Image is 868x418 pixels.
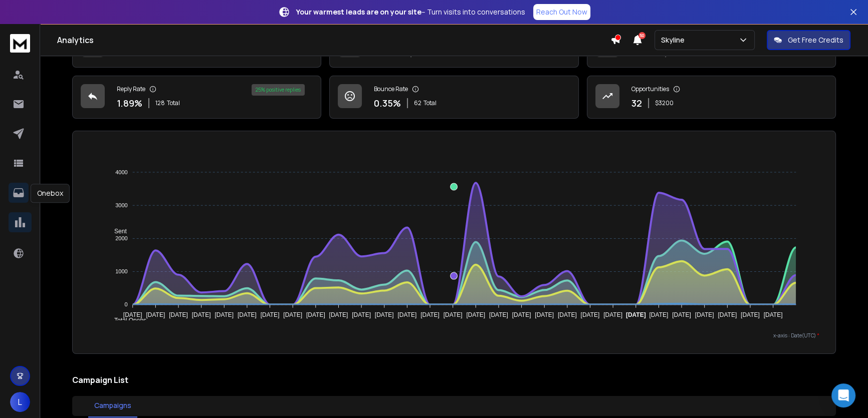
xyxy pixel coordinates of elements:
img: logo [10,34,30,53]
tspan: [DATE] [375,311,394,318]
tspan: [DATE] [146,311,165,318]
tspan: [DATE] [512,311,531,318]
a: Reach Out Now [533,4,590,20]
p: Get Free Credits [788,35,843,45]
p: x-axis : Date(UTC) [89,332,819,339]
span: 62 [414,99,421,107]
tspan: [DATE] [284,311,303,318]
button: Campaigns [88,394,137,417]
div: Open Intercom Messenger [831,383,855,407]
tspan: [DATE] [489,311,508,318]
tspan: [DATE] [169,311,188,318]
tspan: [DATE] [741,311,760,318]
div: Onebox [31,184,70,203]
tspan: 2000 [116,235,128,241]
tspan: 4000 [116,169,128,175]
p: Reply Rate [117,85,145,93]
tspan: [DATE] [467,311,486,318]
p: Bounce Rate [374,85,408,93]
tspan: [DATE] [398,311,417,318]
h2: Campaign List [72,374,836,386]
tspan: [DATE] [306,311,325,318]
tspan: [DATE] [444,311,463,318]
tspan: 1000 [116,268,128,274]
div: 25 % positive replies [252,84,305,96]
p: Reach Out Now [536,7,587,17]
tspan: [DATE] [535,311,554,318]
p: Skyline [661,35,689,45]
p: 32 [631,96,642,110]
tspan: [DATE] [764,311,783,318]
tspan: [DATE] [604,311,623,318]
tspan: 0 [125,301,128,307]
tspan: [DATE] [718,311,737,318]
tspan: [DATE] [261,311,280,318]
p: Opportunities [631,85,669,93]
span: Sent [107,228,127,235]
span: Total [167,99,180,107]
a: Bounce Rate0.35%62Total [329,76,578,119]
p: $ 3200 [655,99,674,107]
tspan: [DATE] [558,311,577,318]
span: Total Opens [107,317,146,324]
tspan: [DATE] [626,311,646,318]
tspan: [DATE] [352,311,371,318]
button: Get Free Credits [767,30,850,50]
a: Opportunities32$3200 [587,76,836,119]
tspan: 3000 [116,202,128,208]
tspan: [DATE] [329,311,348,318]
button: L [10,392,30,412]
tspan: [DATE] [123,311,142,318]
span: 128 [155,99,165,107]
tspan: [DATE] [695,311,714,318]
tspan: [DATE] [215,311,234,318]
tspan: [DATE] [421,311,440,318]
tspan: [DATE] [672,311,691,318]
a: Reply Rate1.89%128Total25% positive replies [72,76,321,119]
tspan: [DATE] [238,311,257,318]
strong: Your warmest leads are on your site [296,7,421,17]
span: Total [423,99,437,107]
p: – Turn visits into conversations [296,7,525,17]
tspan: [DATE] [192,311,211,318]
h1: Analytics [57,34,610,46]
p: 0.35 % [374,96,401,110]
tspan: [DATE] [649,311,669,318]
tspan: [DATE] [581,311,600,318]
span: 50 [638,32,645,39]
p: 1.89 % [117,96,142,110]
